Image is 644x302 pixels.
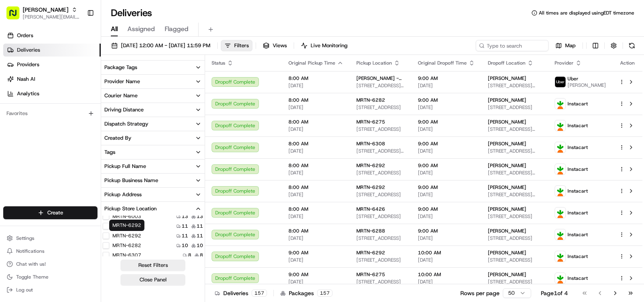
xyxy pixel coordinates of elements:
label: MRTN-6003 [112,213,141,220]
span: 9:00 AM [418,75,475,82]
span: Pylon [80,137,98,143]
span: [PERSON_NAME] - 6295 [356,75,405,82]
span: [STREET_ADDRESS] [488,213,542,220]
span: [STREET_ADDRESS] [356,126,405,132]
div: Pickup Store Location [104,205,157,212]
button: [PERSON_NAME][PERSON_NAME][EMAIL_ADDRESS][PERSON_NAME][DOMAIN_NAME] [3,3,84,23]
span: MRTN-6275 [356,271,385,278]
span: 8:00 AM [288,184,343,191]
span: Create [47,209,63,216]
img: profile_uber_ahold_partner.png [555,77,566,87]
p: Welcome 👋 [8,32,147,45]
div: Deliveries [215,289,267,297]
span: Instacart [568,188,588,194]
img: profile_instacart_ahold_partner.png [555,120,566,131]
div: Page 1 of 4 [541,289,568,297]
img: 1736555255976-a54dd68f-1ca7-489b-9aae-adbdc363a1c4 [8,77,23,92]
span: [DATE] [288,82,343,89]
span: [PERSON_NAME] [488,75,526,82]
span: Views [273,42,287,49]
img: Nash [8,8,24,24]
button: Live Monitoring [297,40,351,51]
button: Views [259,40,290,51]
span: [STREET_ADDRESS] [488,104,542,111]
div: Pickup Address [104,191,142,198]
a: Providers [3,58,101,71]
span: [STREET_ADDRESS] [356,279,405,285]
span: 8 [188,252,191,258]
button: Toggle Theme [3,271,97,283]
span: [PERSON_NAME] [488,141,526,147]
span: 10 [182,242,188,249]
span: 8 [200,252,203,258]
span: Flagged [165,24,189,34]
span: [STREET_ADDRESS][PERSON_NAME] [488,170,542,176]
span: Log out [16,287,33,293]
span: [STREET_ADDRESS] [356,235,405,241]
span: All [111,24,118,34]
div: Favorites [3,107,97,120]
div: Pickup Full Name [104,163,146,170]
div: Courier Name [104,92,138,99]
span: 8:00 AM [288,119,343,125]
div: Pickup Business Name [104,177,158,184]
span: 8:00 AM [288,206,343,212]
span: 9:00 AM [418,206,475,212]
span: [STREET_ADDRESS] [488,235,542,241]
div: Start new chat [28,77,133,85]
button: Refresh [626,40,638,51]
span: Instacart [568,144,588,151]
img: profile_instacart_ahold_partner.png [555,208,566,218]
div: 157 [252,289,267,297]
div: Created By [104,134,131,142]
span: [PERSON_NAME] [568,82,606,88]
label: MRTN-6282 [112,242,141,249]
span: [DATE] [288,104,343,111]
span: [DATE] [288,148,343,154]
img: profile_instacart_ahold_partner.png [555,164,566,174]
span: MRTN-6426 [356,206,385,212]
button: [PERSON_NAME][EMAIL_ADDRESS][PERSON_NAME][DOMAIN_NAME] [23,14,80,20]
span: 11 [197,233,203,239]
button: Dispatch Strategy [101,117,205,131]
span: [STREET_ADDRESS] [488,257,542,263]
span: Knowledge Base [16,117,62,125]
span: 9:00 AM [288,250,343,256]
span: Original Pickup Time [288,60,335,66]
span: [PERSON_NAME] [488,162,526,169]
span: Instacart [568,122,588,129]
button: Pickup Store Location [101,202,205,216]
span: Provider [555,60,574,66]
button: Start new chat [138,80,147,89]
span: [DATE] [288,235,343,241]
span: 8:00 AM [288,162,343,169]
div: 📗 [8,118,15,124]
span: Instacart [568,166,588,172]
button: [DATE] 12:00 AM - [DATE] 11:59 PM [108,40,214,51]
button: Pickup Business Name [101,174,205,187]
span: [DATE] [288,170,343,176]
span: Pickup Location [356,60,392,66]
button: Reset Filters [121,260,185,271]
span: 11 [182,233,188,239]
button: Filters [221,40,252,51]
span: [DATE] 12:00 AM - [DATE] 11:59 PM [121,42,210,49]
span: MRTN-6292 [356,162,385,169]
span: [STREET_ADDRESS] [488,279,542,285]
span: [DATE] [418,126,475,132]
span: Instacart [568,210,588,216]
span: Instacart [568,231,588,238]
button: Package Tags [101,61,205,74]
span: [STREET_ADDRESS] [356,257,405,263]
span: [DATE] [418,235,475,241]
span: All times are displayed using EDT timezone [539,10,634,16]
span: [DATE] [288,279,343,285]
span: Toggle Theme [16,274,49,280]
span: Analytics [17,90,39,97]
button: Courier Name [101,89,205,103]
span: [DATE] [418,279,475,285]
span: Status [212,60,225,66]
span: 10 [197,242,203,249]
button: Notifications [3,245,97,257]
